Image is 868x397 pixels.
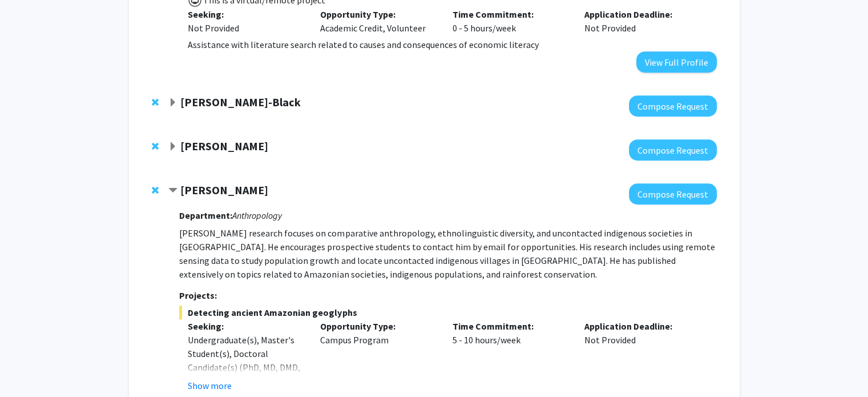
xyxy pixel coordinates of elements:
strong: [PERSON_NAME] [180,183,268,197]
i: Anthropology [232,210,282,221]
div: Not Provided [576,319,708,392]
div: Not Provided [576,7,708,35]
span: Remove Rob Walker from bookmarks [152,186,159,195]
p: Opportunity Type: [320,319,435,333]
span: Remove Kerri McBee-Black from bookmarks [152,98,159,107]
div: 0 - 5 hours/week [443,7,576,35]
p: Application Deadline: [584,319,700,333]
div: Academic Credit, Volunteer [312,7,444,35]
span: Remove Carolyn Orbann from bookmarks [152,142,159,151]
p: Time Commitment: [452,319,567,333]
span: Expand Carolyn Orbann Bookmark [168,142,177,151]
p: Seeking: [188,7,303,21]
strong: Projects: [179,290,217,301]
strong: [PERSON_NAME] [180,139,268,153]
iframe: Chat [9,346,49,388]
div: Not Provided [188,21,303,35]
strong: [PERSON_NAME]-Black [180,95,301,109]
p: Opportunity Type: [320,7,435,21]
button: Show more [188,379,232,392]
button: Compose Request to Carolyn Orbann [629,139,717,161]
span: Detecting ancient Amazonian geoglyphs [179,306,716,319]
p: Time Commitment: [452,7,567,21]
button: Compose Request to Kerri McBee-Black [629,95,717,117]
div: 5 - 10 hours/week [443,319,576,392]
div: Campus Program [312,319,444,392]
button: View Full Profile [636,51,717,73]
p: [PERSON_NAME] research focuses on comparative anthropology, ethnolinguistic diversity, and uncont... [179,226,716,281]
strong: Department: [179,210,232,221]
p: Application Deadline: [584,7,700,21]
p: Assistance with literature search related to causes and consequences of economic literacy [188,38,716,51]
span: Contract Rob Walker Bookmark [168,186,177,195]
button: Compose Request to Rob Walker [629,183,717,204]
p: Seeking: [188,319,303,333]
span: Expand Kerri McBee-Black Bookmark [168,98,177,107]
